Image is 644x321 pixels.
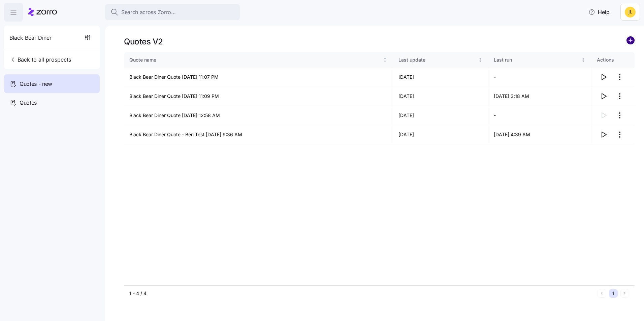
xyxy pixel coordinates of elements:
div: Quote name [129,56,381,64]
div: 1 - 4 / 4 [129,290,595,297]
td: Black Bear Diner Quote [DATE] 12:58 AM [124,106,393,125]
span: Search across Zorro... [121,8,176,16]
div: Not sorted [478,58,483,62]
a: Quotes [4,93,100,112]
th: Last updateNot sorted [393,52,488,68]
td: [DATE] [393,125,488,144]
div: Actions [597,56,629,64]
td: - [488,106,591,125]
img: 4bbb7b38fb27464b0c02eb484b724bf2 [625,7,636,17]
svg: add icon [626,36,635,44]
span: Help [588,8,610,16]
a: add icon [626,36,635,47]
div: Not sorted [581,58,586,62]
th: Quote nameNot sorted [124,52,393,68]
td: Black Bear Diner Quote [DATE] 11:07 PM [124,68,393,87]
span: Back to all prospects [9,56,71,64]
a: Quotes - new [4,74,100,93]
h1: Quotes V2 [124,36,163,47]
td: [DATE] [393,106,488,125]
td: Black Bear Diner Quote - Ben Test [DATE] 9:36 AM [124,125,393,144]
div: Last update [398,56,477,64]
span: Black Bear Diner [9,34,52,42]
td: [DATE] 3:18 AM [488,87,591,106]
td: [DATE] 4:39 AM [488,125,591,144]
th: Last runNot sorted [488,52,591,68]
td: - [488,68,591,87]
td: [DATE] [393,68,488,87]
button: 1 [609,289,618,298]
span: Quotes [20,99,37,107]
div: Last run [494,56,580,64]
span: Quotes - new [20,80,52,88]
button: Next page [620,289,629,298]
td: [DATE] [393,87,488,106]
button: Back to all prospects [7,53,74,66]
td: Black Bear Diner Quote [DATE] 11:09 PM [124,87,393,106]
button: Previous page [598,289,606,298]
button: Help [583,5,615,19]
button: Search across Zorro... [105,4,240,20]
div: Not sorted [383,58,387,62]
